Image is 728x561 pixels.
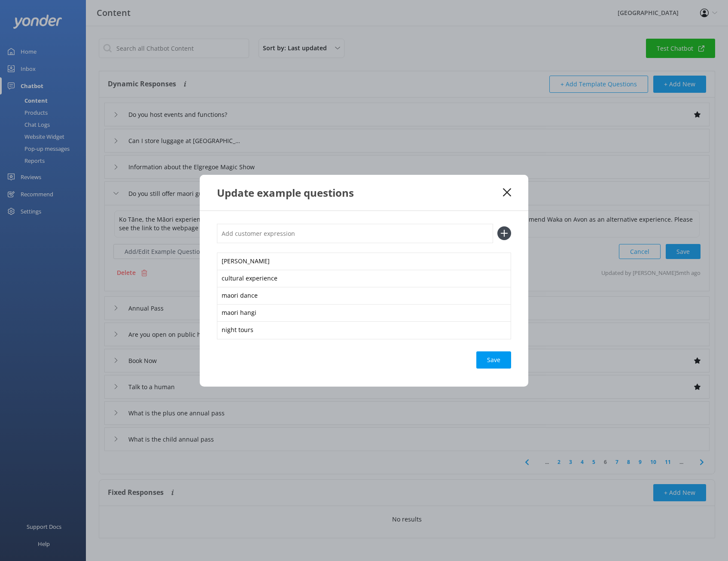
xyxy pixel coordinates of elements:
[217,304,511,322] div: maori hangi
[476,351,511,369] button: Save
[217,186,503,200] div: Update example questions
[217,224,493,243] input: Add customer expression
[217,321,511,339] div: night tours
[217,287,511,305] div: maori dance
[217,270,511,288] div: cultural experience
[503,188,511,197] button: Close
[217,253,511,271] div: [PERSON_NAME]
